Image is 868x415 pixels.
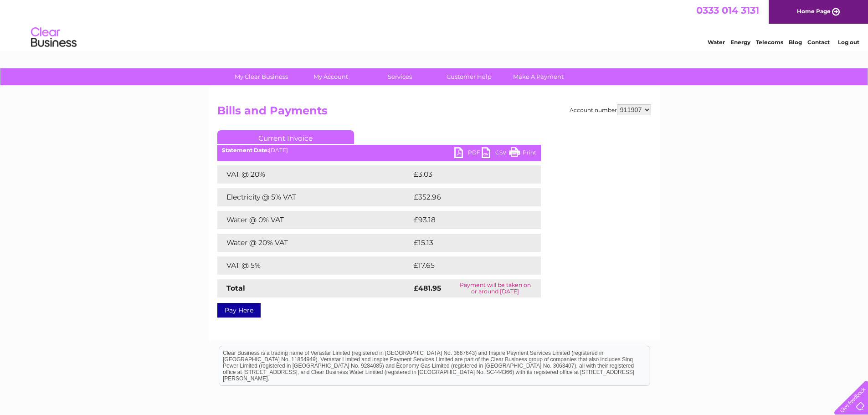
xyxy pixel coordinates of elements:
a: Water [708,39,725,46]
a: My Clear Business [224,68,299,85]
strong: £481.95 [414,284,441,292]
td: Electricity @ 5% VAT [217,188,411,206]
a: Energy [730,39,750,46]
a: Customer Help [431,68,507,85]
a: Services [362,68,437,85]
td: Water @ 20% VAT [217,234,411,252]
a: Make A Payment [501,68,576,85]
img: logo.png [31,24,77,51]
div: Clear Business is a trading name of Verastar Limited (registered in [GEOGRAPHIC_DATA] No. 3667643... [219,5,650,44]
b: Statement Date: [222,147,269,154]
div: Account number [570,104,651,115]
td: £17.65 [411,256,521,275]
a: 0333 014 3131 [696,5,759,16]
a: Blog [789,39,802,46]
h2: Bills and Payments [217,104,651,122]
td: £352.96 [411,188,525,206]
td: £3.03 [411,165,519,184]
td: VAT @ 5% [217,256,411,275]
a: Telecoms [756,39,783,46]
a: CSV [482,147,509,160]
td: Payment will be taken on or around [DATE] [450,279,541,297]
a: Print [509,147,536,160]
a: Pay Here [217,303,261,318]
a: Current Invoice [217,130,354,144]
strong: Total [226,284,245,292]
a: Contact [807,39,830,46]
div: [DATE] [217,147,541,154]
td: Water @ 0% VAT [217,211,411,229]
td: VAT @ 20% [217,165,411,184]
td: £93.18 [411,211,522,229]
a: PDF [454,147,482,160]
a: Log out [838,39,859,46]
td: £15.13 [411,234,520,252]
a: My Account [293,68,368,85]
